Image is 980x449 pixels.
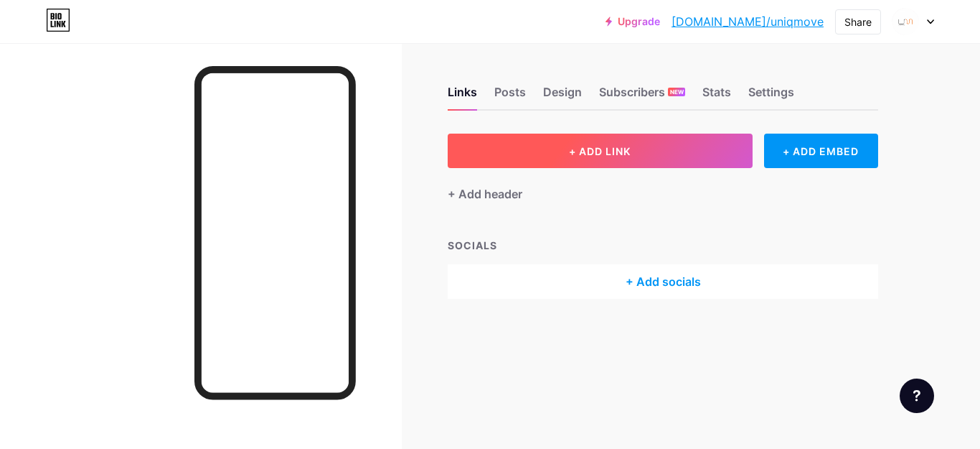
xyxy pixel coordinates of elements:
a: Upgrade [606,16,660,27]
div: Links [448,83,477,109]
div: Subscribers [599,83,685,109]
div: Stats [702,83,731,109]
div: SOCIALS [448,238,878,253]
div: Design [543,83,582,109]
div: Posts [494,83,526,109]
div: + ADD EMBED [764,134,878,168]
a: [DOMAIN_NAME]/uniqmove [672,13,824,30]
div: Settings [748,83,794,109]
div: + Add header [448,185,522,203]
button: + ADD LINK [448,134,753,168]
img: uniqmove [892,8,919,35]
span: + ADD LINK [569,145,631,157]
span: NEW [670,88,684,96]
div: Share [844,14,872,29]
div: + Add socials [448,264,878,299]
